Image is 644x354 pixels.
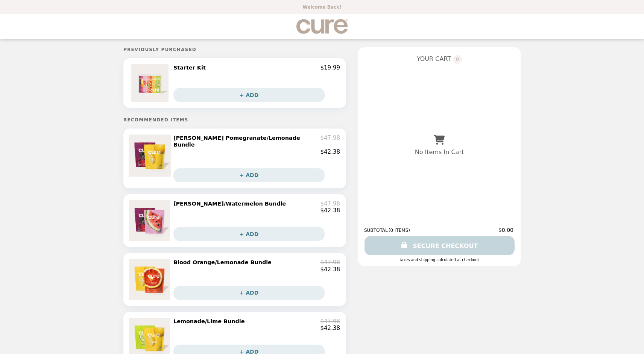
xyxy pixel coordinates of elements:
[296,19,348,34] img: Brand Logo
[173,259,275,266] h2: Blood Orange/Lemonade Bundle
[129,135,173,177] img: Berry Pomegranate/Lemonade Bundle
[364,258,515,262] div: Taxes and Shipping calculated at checkout
[453,55,462,64] span: 0
[173,135,320,148] h2: [PERSON_NAME] Pomegranate/Lemonade Bundle
[320,266,340,273] p: $42.38
[302,5,341,10] p: Welcome Back!
[173,168,325,182] button: + ADD
[320,325,340,331] p: $42.38
[320,148,340,155] p: $42.38
[320,259,340,266] p: $47.98
[173,286,325,300] button: + ADD
[123,47,346,52] h5: Previously Purchased
[123,117,346,123] h5: Recommended Items
[364,228,389,233] span: SUBTOTAL
[415,148,464,156] p: No Items In Cart
[173,64,209,71] h2: Starter Kit
[417,55,451,62] span: YOUR CART
[320,207,340,214] p: $42.38
[173,88,325,102] button: + ADD
[131,64,170,102] img: Starter Kit
[320,318,340,325] p: $47.98
[173,227,325,241] button: + ADD
[173,200,289,207] h2: [PERSON_NAME]/Watermelon Bundle
[320,135,340,148] p: $47.98
[498,227,515,233] span: $0.00
[129,259,172,300] img: Blood Orange/Lemonade Bundle
[173,318,248,325] h2: Lemonade/Lime Bundle
[320,200,340,207] p: $47.98
[129,200,172,241] img: Berry/Watermelon Bundle
[389,228,410,233] span: ( 0 ITEMS )
[320,64,340,71] p: $19.99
